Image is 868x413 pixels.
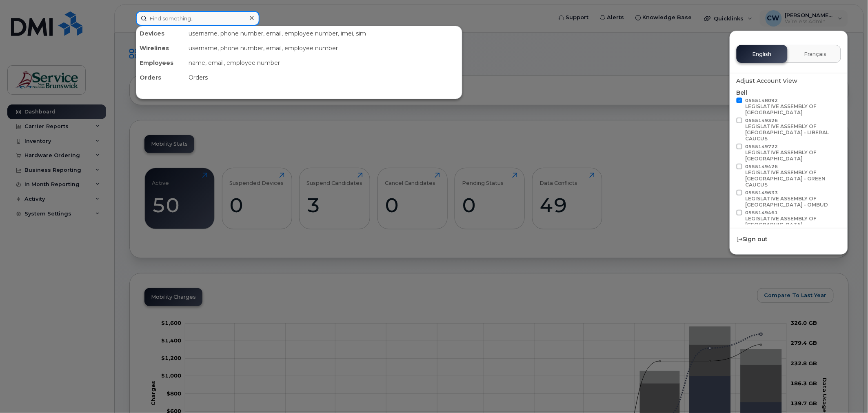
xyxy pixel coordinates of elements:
[185,41,462,56] div: username, phone number, email, employee number
[746,103,839,115] div: LEGISLATIVE ASSEMBLY OF [GEOGRAPHIC_DATA]
[136,70,185,85] div: Orders
[746,164,839,188] span: 0555149426
[136,26,185,41] div: Devices
[746,98,839,115] span: 0555148092
[746,123,839,142] div: LEGISLATIVE ASSEMBLY OF [GEOGRAPHIC_DATA] - LIBERAL CAUCUS
[746,169,839,188] div: LEGISLATIVE ASSEMBLY OF [GEOGRAPHIC_DATA] - GREEN CAUCUS
[185,56,462,70] div: name, email, employee number
[746,215,839,228] div: LEGISLATIVE ASSEMBLY OF [GEOGRAPHIC_DATA]
[746,118,839,142] span: 0555149326
[730,232,848,247] div: Sign out
[746,144,839,162] span: 0555149722
[737,77,841,85] div: Adjust Account View
[136,56,185,70] div: Employees
[737,89,841,322] div: Bell
[185,26,462,41] div: username, phone number, email, employee number, imei, sim
[746,149,839,162] div: LEGISLATIVE ASSEMBLY OF [GEOGRAPHIC_DATA]
[746,210,839,228] span: 0555149461
[136,41,185,56] div: Wirelines
[746,190,839,208] span: 0555149633
[185,70,462,85] div: Orders
[804,51,827,58] span: Français
[746,195,839,208] div: LEGISLATIVE ASSEMBLY OF [GEOGRAPHIC_DATA] - OMBUD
